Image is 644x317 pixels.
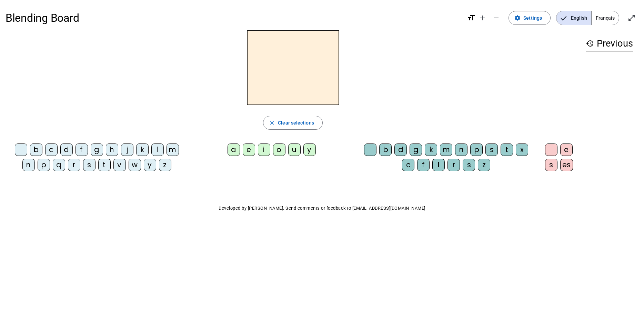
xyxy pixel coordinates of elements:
[560,159,573,171] div: es
[475,11,489,25] button: Increase font size
[516,143,528,156] div: x
[417,159,430,171] div: f
[478,14,486,22] mat-icon: add
[509,11,551,25] button: Settings
[560,143,573,156] div: e
[121,143,133,156] div: j
[45,143,58,156] div: c
[68,159,80,171] div: r
[53,159,65,171] div: q
[106,143,118,156] div: h
[545,159,557,171] div: s
[478,159,490,171] div: z
[91,143,103,156] div: g
[228,143,240,156] div: a
[432,159,445,171] div: l
[30,143,42,156] div: b
[447,159,460,171] div: r
[83,159,95,171] div: s
[556,11,591,25] span: English
[556,11,619,25] mat-button-toggle-group: Language selection
[625,11,638,25] button: Enter full screen
[586,39,594,48] mat-icon: history
[501,143,513,156] div: t
[243,143,255,156] div: e
[144,159,156,171] div: y
[303,143,316,156] div: y
[425,143,437,156] div: k
[402,159,414,171] div: c
[492,14,500,22] mat-icon: remove
[379,143,392,156] div: b
[440,143,452,156] div: m
[76,143,88,156] div: f
[6,204,638,212] p: Developed by [PERSON_NAME]. Send comments or feedback to [EMAIL_ADDRESS][DOMAIN_NAME]
[136,143,149,156] div: k
[98,159,111,171] div: t
[470,143,483,156] div: p
[455,143,467,156] div: n
[463,159,475,171] div: s
[489,11,503,25] button: Decrease font size
[394,143,407,156] div: d
[151,143,164,156] div: l
[263,116,323,130] button: Clear selections
[167,143,179,156] div: m
[410,143,422,156] div: g
[60,143,73,156] div: d
[269,120,275,126] mat-icon: close
[278,119,314,127] span: Clear selections
[586,36,633,51] h3: Previous
[38,159,50,171] div: p
[113,159,126,171] div: v
[22,159,35,171] div: n
[514,15,521,21] mat-icon: settings
[485,143,498,156] div: s
[258,143,270,156] div: i
[273,143,285,156] div: o
[467,14,475,22] mat-icon: format_size
[129,159,141,171] div: w
[592,11,619,25] span: Français
[6,7,462,29] h1: Blending Board
[288,143,301,156] div: u
[627,14,636,22] mat-icon: open_in_full
[159,159,171,171] div: z
[523,14,542,22] span: Settings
